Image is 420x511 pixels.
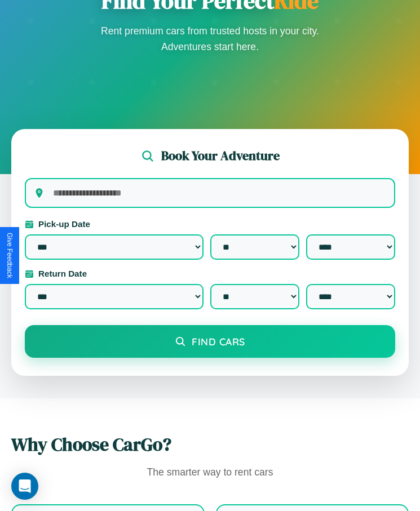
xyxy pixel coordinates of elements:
[6,233,14,278] div: Give Feedback
[11,432,409,457] h2: Why Choose CarGo?
[98,23,323,55] p: Rent premium cars from trusted hosts in your city. Adventures start here.
[25,269,395,278] label: Return Date
[25,219,395,229] label: Pick-up Date
[11,473,38,500] div: Open Intercom Messenger
[25,325,395,358] button: Find Cars
[11,464,409,482] p: The smarter way to rent cars
[161,147,280,165] h2: Book Your Adventure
